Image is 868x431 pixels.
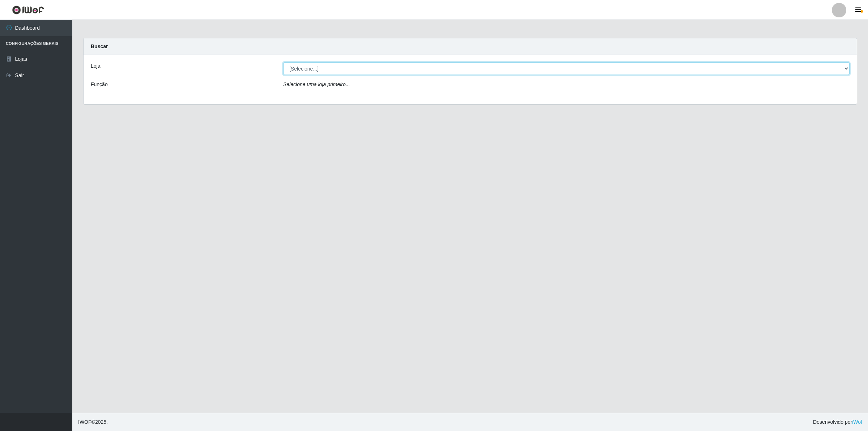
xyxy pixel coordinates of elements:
a: iWof [852,419,862,425]
span: IWOF [78,419,92,425]
i: Selecione uma loja primeiro... [283,81,350,87]
strong: Buscar [91,43,108,49]
span: Desenvolvido por [813,418,862,426]
label: Função [91,81,108,88]
label: Loja [91,62,100,70]
span: © 2025 . [78,418,108,426]
img: CoreUI Logo [12,5,44,14]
